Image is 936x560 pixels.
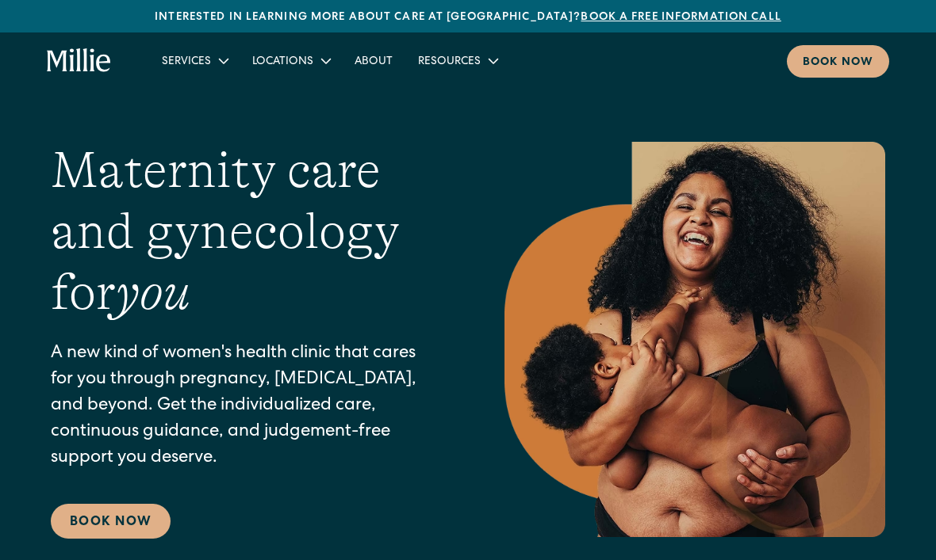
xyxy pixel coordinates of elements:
[252,54,313,70] div: Locations
[47,48,111,74] a: home
[51,341,441,472] p: A new kind of women's health clinic that cares for you through pregnancy, [MEDICAL_DATA], and bey...
[51,504,171,539] a: Book Now
[504,142,885,537] img: Smiling mother with her baby in arms, celebrating body positivity and the nurturing bond of postp...
[803,55,873,71] div: Book now
[116,264,190,321] em: you
[51,140,441,322] h1: Maternity care and gynecology for
[240,48,342,74] div: Locations
[418,54,481,70] div: Resources
[342,48,405,74] a: About
[162,54,211,70] div: Services
[787,45,889,78] a: Book now
[405,48,509,74] div: Resources
[581,12,781,23] a: Book a free information call
[149,48,240,74] div: Services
